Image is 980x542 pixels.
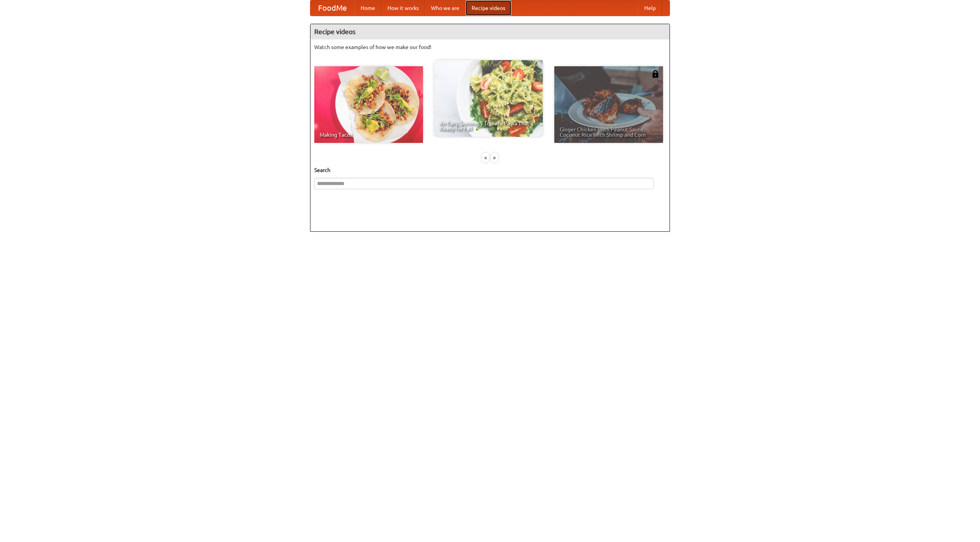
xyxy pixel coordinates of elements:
a: Help [638,0,662,16]
h5: Search [314,166,666,174]
a: How it works [381,0,425,16]
a: FoodMe [310,0,354,16]
a: Making Tacos [314,66,423,143]
h4: Recipe videos [310,24,670,39]
p: Watch some examples of how we make our food! [314,43,666,51]
img: 483408.png [652,70,659,78]
a: Who we are [425,0,465,16]
div: » [491,153,498,162]
a: Home [354,0,381,16]
a: An Easy, Summery Tomato Pasta That's Ready for Fall [434,60,543,137]
a: Recipe videos [465,0,511,16]
span: An Easy, Summery Tomato Pasta That's Ready for Fall [439,121,537,131]
span: Making Tacos [320,132,418,138]
div: « [482,153,489,162]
